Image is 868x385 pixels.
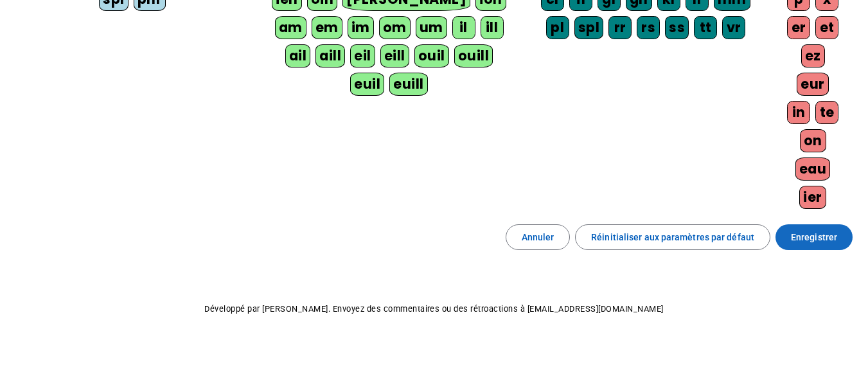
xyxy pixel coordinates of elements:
[799,186,826,209] div: ier
[800,129,826,152] div: on
[454,44,493,67] div: ouill
[285,44,311,67] div: ail
[506,224,571,250] button: Annuler
[414,44,449,67] div: ouil
[801,44,825,67] div: ez
[481,16,504,39] div: ill
[775,224,853,250] button: Enregistrer
[787,101,810,124] div: in
[787,16,810,39] div: er
[350,73,384,96] div: euil
[608,16,632,39] div: rr
[389,73,427,96] div: euill
[10,301,858,317] p: Développé par [PERSON_NAME]. Envoyez des commentaires ou des rétroactions à [EMAIL_ADDRESS][DOMAI...
[348,16,374,39] div: im
[722,16,745,39] div: vr
[575,224,770,250] button: Réinitialiser aux paramètres par défaut
[312,16,342,39] div: em
[522,229,554,245] span: Annuler
[546,16,569,39] div: pl
[694,16,717,39] div: tt
[416,16,447,39] div: um
[791,229,837,245] span: Enregistrer
[275,16,306,39] div: am
[379,16,411,39] div: om
[815,101,838,124] div: te
[350,44,375,67] div: eil
[380,44,409,67] div: eill
[315,44,345,67] div: aill
[574,16,604,39] div: spl
[591,229,754,245] span: Réinitialiser aux paramètres par défaut
[637,16,660,39] div: rs
[797,73,829,96] div: eur
[665,16,689,39] div: ss
[795,157,831,181] div: eau
[452,16,475,39] div: il
[815,16,838,39] div: et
